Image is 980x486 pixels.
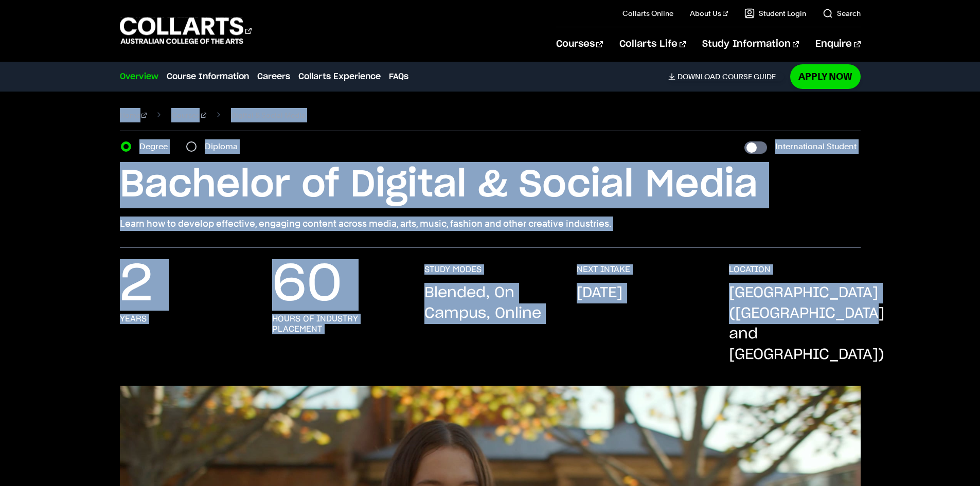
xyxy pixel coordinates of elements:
label: International Student [775,139,857,154]
h3: NEXT INTAKE [577,264,630,275]
label: Degree [139,139,174,154]
h1: Bachelor of Digital & Social Media [120,162,861,208]
h3: years [120,314,147,324]
p: 2 [120,264,153,305]
span: Digital & Social Media [231,108,306,122]
h3: LOCATION [729,264,771,275]
a: Collarts Online [622,8,673,19]
label: Diploma [205,139,244,154]
a: Courses [171,108,206,122]
a: FAQs [389,70,408,83]
a: DownloadCourse Guide [668,72,784,81]
h3: hours of industry placement [272,314,404,334]
span: Download [678,72,720,81]
a: Study Information [702,27,799,61]
a: Overview [120,70,158,83]
a: Collarts Life [619,27,686,61]
div: Go to homepage [120,16,252,45]
a: Student Login [744,8,806,19]
a: Apply Now [790,64,861,88]
a: Home [120,108,147,122]
a: Course Information [167,70,249,83]
a: About Us [690,8,728,19]
p: [GEOGRAPHIC_DATA] ([GEOGRAPHIC_DATA] and [GEOGRAPHIC_DATA]) [729,283,884,365]
a: Courses [556,27,603,61]
p: Learn how to develop effective, engaging content across media, arts, music, fashion and other cre... [120,217,861,231]
a: Collarts Experience [298,70,381,83]
a: Search [823,8,861,19]
a: Enquire [815,27,860,61]
p: 60 [272,264,342,305]
p: Blended, On Campus, Online [424,283,556,324]
p: [DATE] [577,283,622,303]
h3: STUDY MODES [424,264,482,275]
a: Careers [257,70,290,83]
